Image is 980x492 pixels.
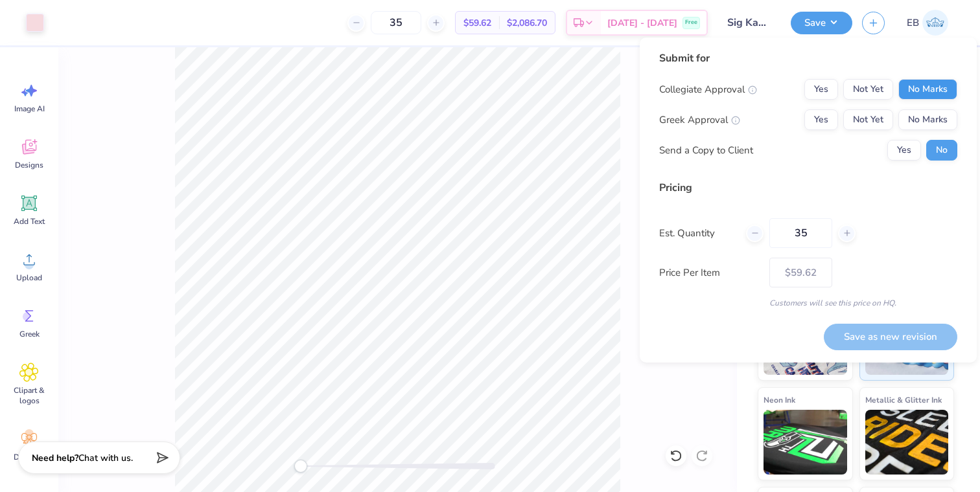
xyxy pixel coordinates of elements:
[463,16,491,30] span: $59.62
[659,180,957,196] div: Pricing
[843,109,893,130] button: Not Yet
[294,460,307,473] div: Accessibility label
[78,452,133,464] span: Chat with us.
[769,218,832,248] input: – –
[14,216,45,227] span: Add Text
[804,109,838,130] button: Yes
[764,393,795,407] span: Neon Ink
[659,113,740,128] div: Greek Approval
[907,16,919,30] span: EB
[898,79,957,100] button: No Marks
[717,10,781,36] input: Untitled Design
[685,18,697,27] span: Free
[607,16,677,30] span: [DATE] - [DATE]
[922,10,948,36] img: Emily Breit
[898,109,957,130] button: No Marks
[926,140,957,161] button: No
[507,16,547,30] span: $2,086.70
[843,79,893,100] button: Not Yet
[865,410,949,475] img: Metallic & Glitter Ink
[865,393,942,407] span: Metallic & Glitter Ink
[659,297,957,309] div: Customers will see this price on HQ.
[659,143,753,158] div: Send a Copy to Client
[14,452,45,462] span: Decorate
[8,385,51,406] span: Clipart & logos
[804,79,838,100] button: Yes
[14,104,45,114] span: Image AI
[659,50,957,66] div: Submit for
[901,10,954,36] a: EB
[16,273,42,283] span: Upload
[791,12,852,34] button: Save
[15,160,43,170] span: Designs
[887,140,921,161] button: Yes
[32,452,78,464] strong: Need help?
[659,226,736,241] label: Est. Quantity
[659,82,757,97] div: Collegiate Approval
[764,410,847,475] img: Neon Ink
[659,265,760,280] label: Price Per Item
[19,329,40,339] span: Greek
[371,11,421,34] input: – –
